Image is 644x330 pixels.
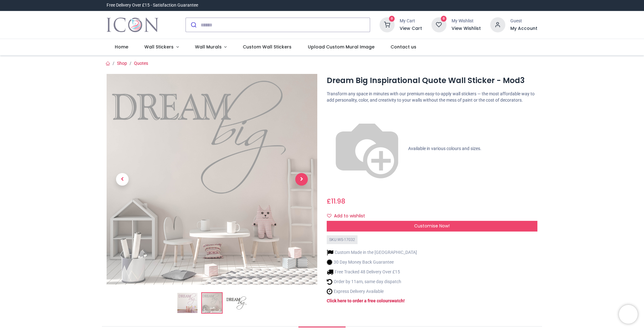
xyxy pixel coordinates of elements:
[243,44,291,50] span: Custom Wall Stickers
[107,16,158,34] a: Logo of Icon Wall Stickers
[327,278,417,285] li: Order by 11am, same day dispatch
[327,259,417,266] li: 30 Day Money Back Guarantee
[195,44,222,50] span: Wall Murals
[380,22,395,27] a: 0
[400,25,422,32] a: View Cart
[187,39,235,55] a: Wall Murals
[327,288,417,295] li: Express Delivery Available
[115,44,128,50] span: Home
[107,106,138,253] a: Previous
[327,91,537,103] p: Transform any space in minutes with our premium easy-to-apply wall stickers — the most affordable...
[327,211,370,221] button: Add to wishlistAdd to wishlist
[107,2,198,8] div: Free Delivery Over £15 - Satisfaction Guarantee
[619,305,638,324] iframe: Brevo live chat
[441,16,447,22] sup: 0
[327,214,331,218] i: Add to wishlist
[510,18,537,24] div: Guest
[327,298,389,303] a: Click here to order a free colour
[389,298,403,303] a: swatch
[408,146,481,151] span: Available in various colours and sizes.
[116,173,129,186] span: Previous
[327,235,358,244] div: SKU: WS-17032
[202,293,222,313] img: WS-17032-02
[117,61,127,66] a: Shop
[389,16,395,22] sup: 0
[391,44,416,50] span: Contact us
[107,74,317,285] img: WS-17032-02
[186,18,201,32] button: Submit
[452,25,481,32] a: View Wishlist
[177,293,197,313] img: Dream Big Inspirational Quote Wall Sticker - Mod3
[431,22,447,27] a: 0
[226,293,247,313] img: WS-17032-03
[414,223,450,229] span: Customise Now!
[331,197,345,206] span: 11.98
[452,18,481,24] div: My Wishlist
[295,173,308,186] span: Next
[510,25,537,32] a: My Account
[134,61,148,66] a: Quotes
[327,75,537,86] h1: Dream Big Inspirational Quote Wall Sticker - Mod3
[327,197,345,206] span: £
[144,44,174,50] span: Wall Stickers
[327,109,407,189] img: color-wheel.png
[107,16,158,34] img: Icon Wall Stickers
[327,249,417,256] li: Custom Made in the [GEOGRAPHIC_DATA]
[400,18,422,24] div: My Cart
[286,106,317,253] a: Next
[327,269,417,275] li: Free Tracked 48 Delivery Over £15
[405,2,537,8] iframe: Customer reviews powered by Trustpilot
[136,39,187,55] a: Wall Stickers
[308,44,375,50] span: Upload Custom Mural Image
[403,298,405,303] a: !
